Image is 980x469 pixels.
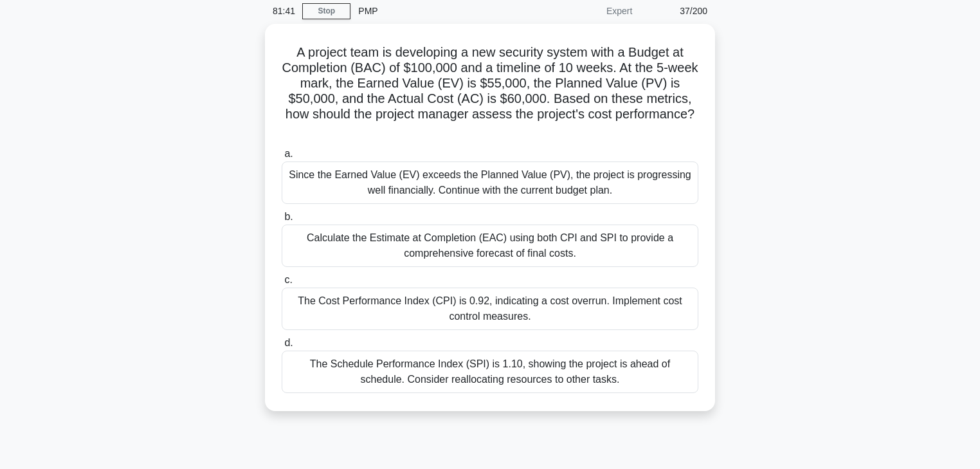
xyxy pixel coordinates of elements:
span: c. [284,274,292,285]
div: The Cost Performance Index (CPI) is 0.92, indicating a cost overrun. Implement cost control measu... [282,288,698,330]
span: d. [284,337,293,348]
h5: A project team is developing a new security system with a Budget at Completion (BAC) of $100,000 ... [280,44,700,138]
span: a. [284,148,293,159]
span: b. [284,211,293,222]
div: Since the Earned Value (EV) exceeds the Planned Value (PV), the project is progressing well finan... [282,161,698,204]
div: Calculate the Estimate at Completion (EAC) using both CPI and SPI to provide a comprehensive fore... [282,225,698,267]
a: Stop [302,3,350,19]
div: The Schedule Performance Index (SPI) is 1.10, showing the project is ahead of schedule. Consider ... [282,351,698,393]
